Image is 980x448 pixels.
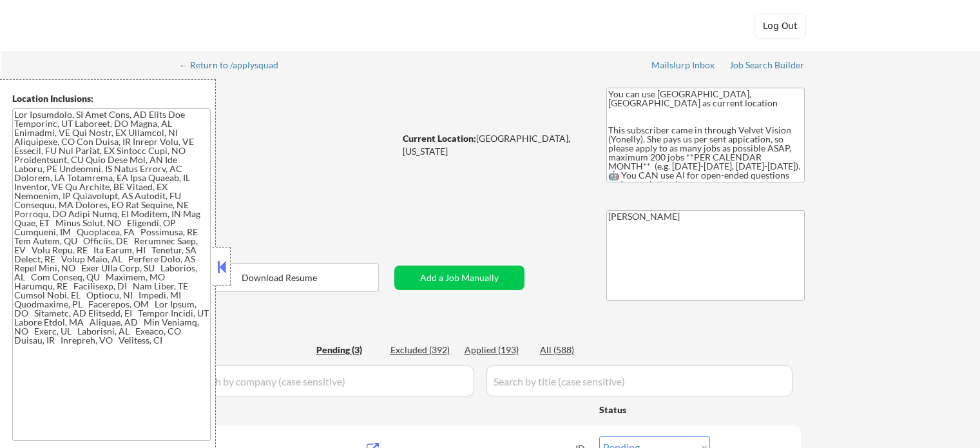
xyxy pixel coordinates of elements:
div: Job Search Builder [729,61,805,70]
div: All (588) [540,344,604,356]
div: [GEOGRAPHIC_DATA], [US_STATE] [403,132,585,157]
a: Mailslurp Inbox [651,60,716,73]
div: Status [599,398,710,421]
div: Excluded (392) [390,344,455,356]
strong: Current Location: [403,133,476,144]
input: Search by title (case sensitive) [486,365,793,396]
a: ← Return to /applysquad [179,60,291,73]
div: Location Inclusions: [12,92,211,105]
button: Log Out [754,13,806,39]
div: Pending (3) [316,344,381,356]
button: Add a Job Manually [394,266,524,290]
a: Job Search Builder [729,60,805,73]
input: Search by company (case sensitive) [184,365,474,396]
div: Applied (193) [465,344,529,356]
div: ← Return to /applysquad [179,61,291,70]
button: Download Resume [180,263,379,292]
div: Mailslurp Inbox [651,61,716,70]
